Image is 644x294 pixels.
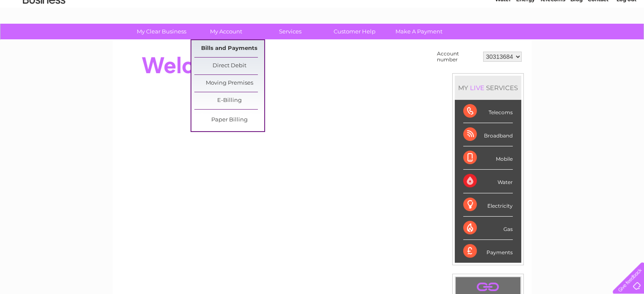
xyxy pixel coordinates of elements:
a: My Account [191,24,261,39]
div: Telecoms [463,100,513,123]
a: Services [255,24,325,39]
a: Customer Help [320,24,390,39]
div: Electricity [463,193,513,217]
a: My Clear Business [127,24,196,39]
a: Bills and Payments [194,40,264,57]
a: Telecoms [540,36,565,42]
img: logo.png [22,22,66,48]
div: Clear Business is a trading name of Verastar Limited (registered in [GEOGRAPHIC_DATA] No. 3667643... [122,5,522,41]
a: Blog [570,36,583,42]
div: MY SERVICES [455,76,521,100]
a: . [458,279,518,294]
div: Payments [463,240,513,263]
div: LIVE [468,84,486,92]
div: Mobile [463,146,513,170]
a: E-Billing [194,92,264,109]
div: Gas [463,217,513,240]
a: Log out [616,36,636,42]
a: 0333 014 3131 [484,4,543,15]
a: Make A Payment [384,24,454,39]
div: Water [463,170,513,193]
td: Account number [435,49,481,65]
div: Broadband [463,123,513,146]
a: Moving Premises [194,75,264,92]
a: Paper Billing [194,112,264,129]
a: Water [495,36,511,42]
a: Contact [588,36,608,42]
a: Direct Debit [194,58,264,74]
a: Energy [516,36,535,42]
